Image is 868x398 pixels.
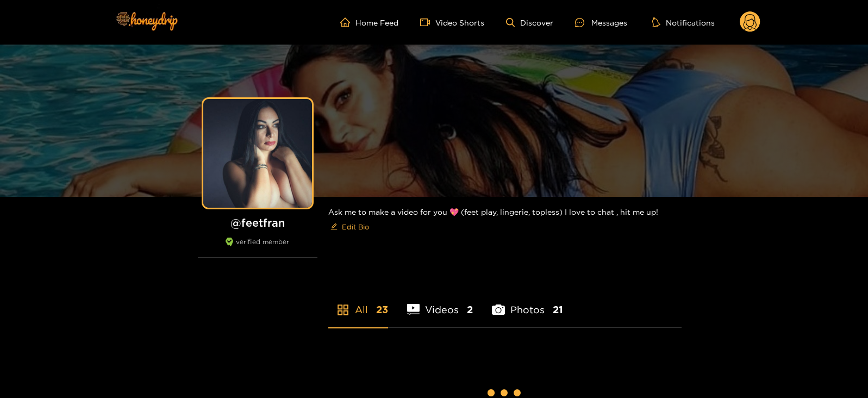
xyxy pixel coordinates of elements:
div: Ask me to make a video for you 💖 (feet play, lingerie, topless) I love to chat , hit me up! [328,197,682,244]
li: Photos [492,278,563,327]
li: Videos [407,278,473,327]
span: Edit Bio [342,221,369,232]
span: appstore [336,303,349,316]
span: 21 [553,303,563,316]
div: verified member [198,238,317,258]
span: edit [330,223,338,231]
button: editEdit Bio [328,218,371,235]
span: 2 [467,303,473,316]
a: Video Shorts [420,17,484,27]
span: video-camera [420,17,435,27]
button: Notifications [649,17,718,28]
h1: @ feetfran [198,216,317,229]
span: 23 [376,303,388,316]
span: home [340,17,355,27]
div: Messages [575,16,627,29]
a: Discover [506,18,553,27]
a: Home Feed [340,17,398,27]
li: All [328,278,388,327]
